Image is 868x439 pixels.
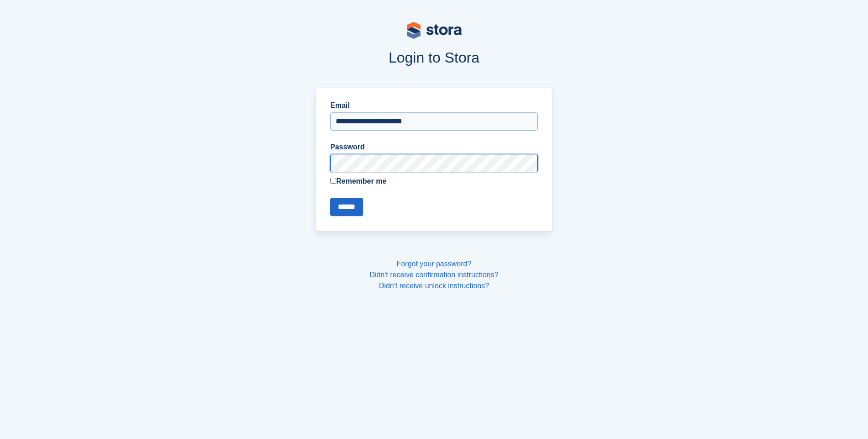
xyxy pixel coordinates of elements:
label: Password [330,142,538,153]
a: Didn't receive unlock instructions? [379,282,489,290]
a: Didn't receive confirmation instructions? [369,271,498,279]
h1: Login to Stora [141,49,727,66]
img: stora-logo-53a41332b3708ae10de48c4981b4e9114cc0af31d8433b30ea865607fb682f29.svg [407,22,462,39]
a: Forgot your password? [397,260,472,268]
input: Remember me [330,178,336,184]
label: Email [330,100,538,111]
label: Remember me [330,176,538,187]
